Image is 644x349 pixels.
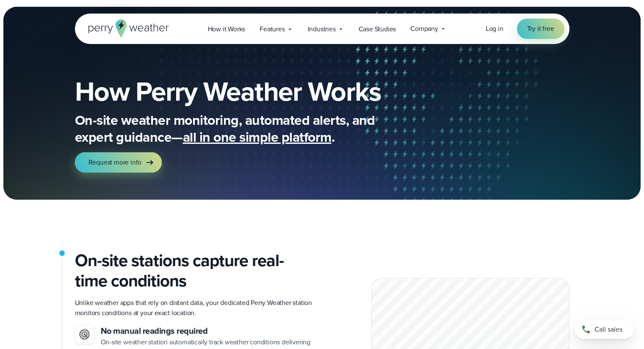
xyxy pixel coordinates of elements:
[527,24,554,34] span: Try it free
[260,24,285,34] span: Features
[75,112,414,146] p: On-site weather monitoring, automated alerts, and expert guidance— .
[410,24,438,34] span: Company
[486,24,503,34] a: Log in
[75,298,315,318] p: Unlike weather apps that rely on distant data, your dedicated Perry Weather station monitors cond...
[308,24,336,34] span: Industries
[594,324,622,335] span: Call sales
[183,127,332,147] span: all in one simple platform
[101,325,315,337] h3: No manual readings required
[486,24,503,33] span: Log in
[351,20,404,38] a: Case Studies
[75,250,315,291] h2: On-site stations capture real-time conditions
[517,19,564,39] a: Try it free
[201,20,253,38] a: How it Works
[359,24,396,34] span: Case Studies
[75,152,162,173] a: Request more info
[88,157,142,168] span: Request more info
[575,320,634,339] a: Call sales
[75,78,442,105] h1: How Perry Weather Works
[208,24,246,34] span: How it Works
